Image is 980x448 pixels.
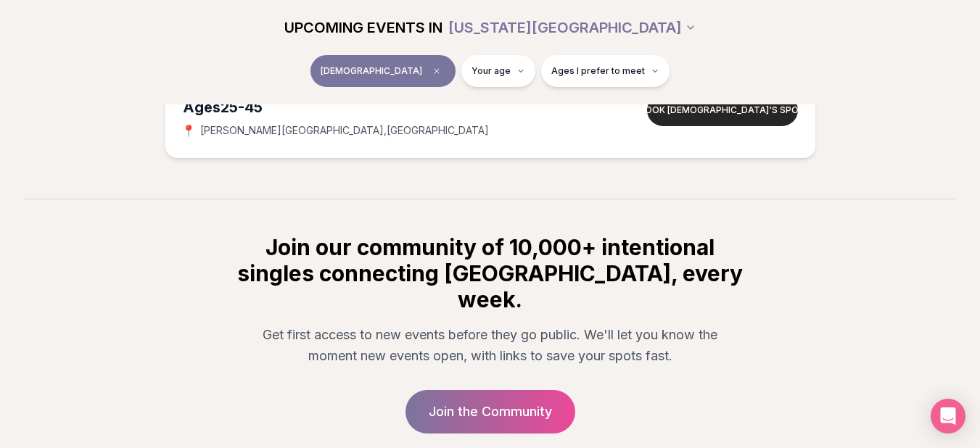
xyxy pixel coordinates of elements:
[310,55,456,87] button: [DEMOGRAPHIC_DATA]Clear event type filter
[448,12,696,43] button: [US_STATE][GEOGRAPHIC_DATA]
[200,123,489,138] span: [PERSON_NAME][GEOGRAPHIC_DATA] , [GEOGRAPHIC_DATA]
[183,97,592,117] div: Ages 25-45
[247,324,734,367] p: Get first access to new events before they go public. We'll let you know the moment new events op...
[235,234,746,312] h2: Join our community of 10,000+ intentional singles connecting [GEOGRAPHIC_DATA], every week.
[931,399,965,434] div: Open Intercom Messenger
[284,17,442,38] span: UPCOMING EVENTS IN
[472,65,511,77] span: Your age
[461,55,535,87] button: Your age
[428,62,445,80] span: Clear event type filter
[647,94,798,126] button: Book [DEMOGRAPHIC_DATA]'s spot
[541,55,670,87] button: Ages I prefer to meet
[321,65,422,77] span: [DEMOGRAPHIC_DATA]
[405,390,575,434] a: Join the Community
[183,125,194,136] span: 📍
[551,65,645,77] span: Ages I prefer to meet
